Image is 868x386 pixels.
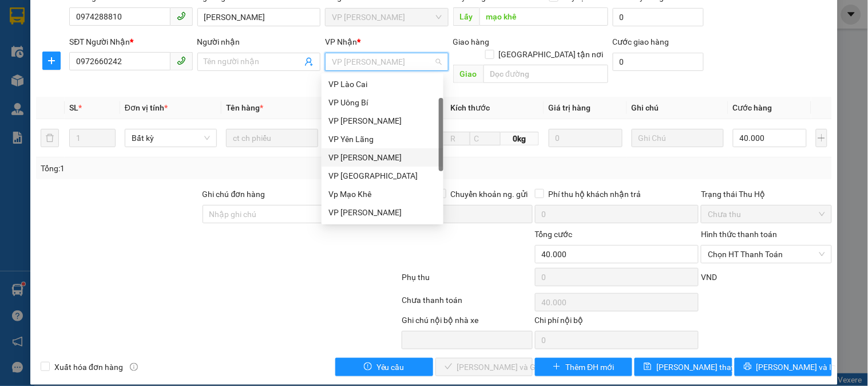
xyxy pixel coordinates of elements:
[708,246,825,263] span: Chọn HT Thanh Toán
[69,36,192,48] div: SĐT Người Nhận
[470,132,501,145] input: C
[744,363,752,372] span: printer
[453,65,483,83] span: Giao
[435,132,470,145] input: R
[42,52,61,70] button: plus
[535,314,699,331] div: Chi phí nội bộ
[565,361,614,373] span: Thêm ĐH mới
[322,93,443,112] div: VP Uông Bí
[328,188,437,200] div: Vp Mạo Khê
[364,363,372,372] span: exclamation-circle
[613,37,669,46] label: Cước giao hàng
[203,205,367,223] input: Ghi chú đơn hàng
[453,37,490,46] span: Giao hàng
[13,6,108,30] strong: Công ty TNHH Phúc Xuyên
[6,44,116,64] strong: 024 3236 3236 -
[613,8,704,26] input: Cước lấy hàng
[203,190,265,199] label: Ghi chú đơn hàng
[446,188,533,200] span: Chuyển khoản ng. gửi
[644,363,652,372] span: save
[535,230,573,239] span: Tổng cước
[549,129,623,147] input: 0
[756,361,837,373] span: [PERSON_NAME] và In
[453,7,479,26] span: Lấy
[479,7,608,26] input: Dọc đường
[43,56,60,65] span: plus
[50,361,128,373] span: Xuất hóa đơn hàng
[41,162,336,175] div: Tổng: 1
[328,96,437,109] div: VP Uông Bí
[11,77,110,107] span: Gửi hàng Hạ Long: Hotline:
[701,273,717,282] span: VND
[328,78,437,90] div: VP Lào Cai
[627,97,728,119] th: Ghi chú
[226,129,318,147] input: VD: Bàn, Ghế
[494,48,608,61] span: [GEOGRAPHIC_DATA] tận nơi
[708,206,825,223] span: Chưa thu
[328,206,437,219] div: VP [PERSON_NAME]
[322,75,443,93] div: VP Lào Cai
[656,361,748,373] span: [PERSON_NAME] thay đổi
[376,361,405,373] span: Yêu cầu
[328,115,437,127] div: VP [PERSON_NAME]
[544,188,646,200] span: Phí thu hộ khách nhận trả
[401,294,533,314] div: Chưa thanh toán
[635,358,732,376] button: save[PERSON_NAME] thay đổi
[130,363,138,371] span: info-circle
[177,11,186,21] span: phone
[549,103,591,112] span: Giá trị hàng
[41,129,59,147] button: delete
[535,358,632,376] button: plusThêm ĐH mới
[553,363,561,372] span: plus
[701,188,831,200] div: Trạng thái Thu Hộ
[328,133,437,145] div: VP Yên Lãng
[483,65,608,83] input: Dọc đường
[25,54,115,74] strong: 0888 827 827 - 0848 827 827
[6,33,116,74] span: Gửi hàng [GEOGRAPHIC_DATA]: Hotline:
[177,56,186,65] span: phone
[402,314,532,331] div: Ghi chú nội bộ nhà xe
[322,203,443,222] div: VP Loong Toòng
[735,358,832,376] button: printer[PERSON_NAME] và In
[322,167,443,185] div: VP Trường Chinh
[401,271,533,291] div: Phụ thu
[332,53,441,70] span: VP Hạ Long
[816,129,827,147] button: plus
[322,148,443,167] div: VP Minh Khai
[332,9,441,26] span: VP Hạ Long
[226,103,263,112] span: Tên hàng
[125,103,168,112] span: Đơn vị tính
[328,170,437,182] div: VP [GEOGRAPHIC_DATA]
[322,222,443,240] div: VP Chợ HL 1
[69,103,78,112] span: SL
[328,151,437,164] div: VP [PERSON_NAME]
[322,112,443,130] div: VP Trần Khát Chân
[733,103,772,112] span: Cước hàng
[435,358,533,376] button: check[PERSON_NAME] và Giao hàng
[322,185,443,203] div: Vp Mạo Khê
[450,103,490,112] span: Kích thước
[132,129,210,147] span: Bất kỳ
[632,129,724,147] input: Ghi Chú
[501,132,538,145] span: 0kg
[613,53,704,71] input: Cước giao hàng
[197,36,320,48] div: Người nhận
[322,130,443,148] div: VP Yên Lãng
[325,37,357,46] span: VP Nhận
[701,230,777,239] label: Hình thức thanh toán
[335,358,433,376] button: exclamation-circleYêu cầu
[304,57,314,66] span: user-add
